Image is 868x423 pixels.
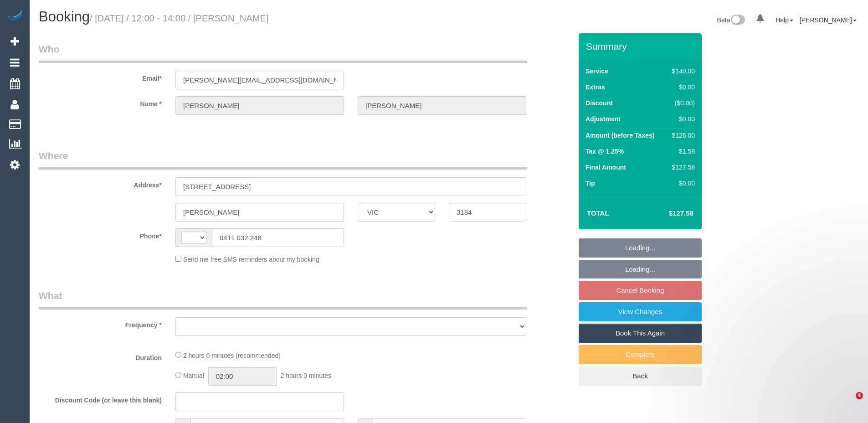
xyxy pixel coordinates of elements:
label: Tip [586,179,595,188]
span: Send me free SMS reminders about my booking [183,256,319,263]
img: New interface [730,15,745,26]
label: Discount Code (or leave this blank) [32,392,169,405]
span: 2 hours 0 minutes (recommended) [183,352,281,359]
h3: Summary [586,41,697,52]
img: Automaid Logo [5,9,24,22]
label: Final Amount [586,163,626,172]
input: Post Code* [449,203,526,222]
div: ($0.00) [668,98,695,108]
div: $127.58 [668,163,695,172]
label: Adjustment [586,114,621,124]
div: $0.00 [668,179,695,188]
a: Beta [717,16,745,24]
a: View Changes [579,302,702,321]
span: 4 [856,392,863,399]
label: Address* [32,177,169,190]
div: $140.00 [668,67,695,76]
iframe: Intercom live chat [837,392,859,414]
legend: What [39,289,527,310]
label: Phone* [32,228,169,241]
label: Name * [32,96,169,108]
a: Help [776,16,793,24]
a: Back [579,366,702,386]
strong: Total [587,209,609,217]
label: Duration [32,350,169,362]
label: Tax @ 1.25% [586,147,624,156]
span: 2 hours 0 minutes [281,372,331,379]
span: Manual [183,372,204,379]
a: Book This Again [579,324,702,343]
span: Booking [39,9,90,25]
input: Email* [175,71,344,89]
small: / [DATE] / 12:00 - 14:00 / [PERSON_NAME] [90,13,269,23]
label: Extras [586,83,605,92]
label: Email* [32,71,169,83]
label: Service [586,67,608,76]
input: Phone* [212,228,344,247]
legend: Who [39,42,527,63]
label: Amount (before Taxes) [586,131,654,140]
input: Last Name* [358,96,526,115]
label: Frequency * [32,317,169,330]
input: Suburb* [175,203,344,222]
legend: Where [39,149,527,170]
h4: $127.58 [642,210,693,217]
div: $0.00 [668,114,695,124]
div: $126.00 [668,131,695,140]
a: [PERSON_NAME] [800,16,857,24]
div: $0.00 [668,83,695,92]
div: $1.58 [668,147,695,156]
input: First Name* [175,96,344,115]
label: Discount [586,98,613,108]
